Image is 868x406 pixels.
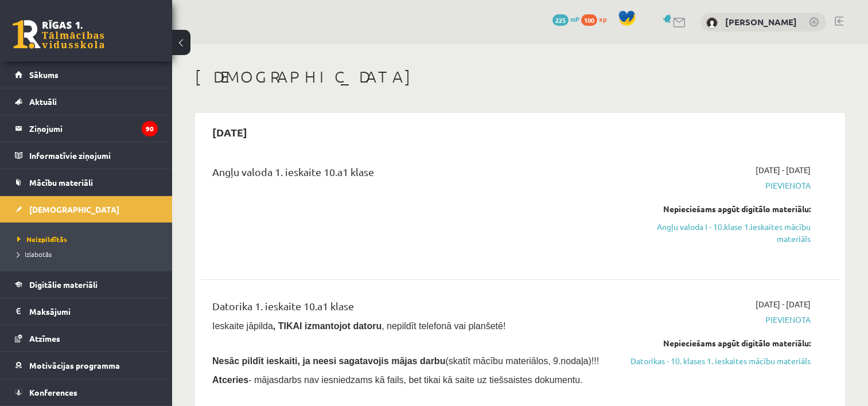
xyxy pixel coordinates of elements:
span: Nesāc pildīt ieskaiti, ja neesi sagatavojis mājas darbu [212,356,445,366]
span: Neizpildītās [17,235,67,244]
a: Atzīmes [15,325,158,352]
a: [DEMOGRAPHIC_DATA] [15,196,158,222]
span: Atzīmes [29,333,60,343]
span: Konferences [29,387,77,397]
a: Maksājumi [15,298,158,325]
span: Izlabotās [17,249,52,259]
a: Angļu valoda I - 10.klase 1.ieskaites mācību materiāls [622,221,811,245]
a: Datorikas - 10. klases 1. ieskaites mācību materiāls [622,355,811,367]
a: Izlabotās [17,249,161,259]
span: mP [570,14,579,24]
span: xp [599,14,606,24]
a: Informatīvie ziņojumi [15,142,158,169]
a: 225 mP [552,14,579,24]
a: Aktuāli [15,88,158,115]
span: Ieskaite jāpilda , nepildīt telefonā vai planšetē! [212,321,505,331]
div: Nepieciešams apgūt digitālo materiālu: [622,337,811,349]
span: (skatīt mācību materiālos, 9.nodaļa)!!! [445,356,599,366]
legend: Informatīvie ziņojumi [29,142,158,169]
legend: Ziņojumi [29,115,158,142]
a: Motivācijas programma [15,352,158,378]
legend: Maksājumi [29,298,158,325]
img: Katrīna Jirgena [706,17,718,29]
span: Motivācijas programma [29,360,120,370]
a: Sākums [15,61,158,88]
div: Nepieciešams apgūt digitālo materiālu: [622,203,811,215]
a: Ziņojumi90 [15,115,158,142]
a: Digitālie materiāli [15,271,158,298]
a: Rīgas 1. Tālmācības vidusskola [13,20,104,49]
span: [DEMOGRAPHIC_DATA] [29,204,119,214]
a: [PERSON_NAME] [725,16,797,28]
span: 100 [581,14,597,26]
i: 90 [142,121,158,136]
span: [DATE] - [DATE] [756,164,811,176]
a: Neizpildītās [17,234,161,244]
span: Sākums [29,69,59,80]
span: 225 [552,14,569,26]
a: Mācību materiāli [15,169,158,196]
span: Pievienota [622,314,811,326]
span: Mācību materiāli [29,177,93,188]
div: Datorika 1. ieskaite 10.a1 klase [212,298,605,319]
span: Pievienota [622,179,811,192]
span: Digitālie materiāli [29,279,98,290]
a: Konferences [15,379,158,405]
span: [DATE] - [DATE] [756,298,811,310]
b: Atceries [212,375,248,385]
h1: [DEMOGRAPHIC_DATA] [195,67,845,87]
h2: [DATE] [201,119,259,146]
span: Aktuāli [29,96,57,107]
div: Angļu valoda 1. ieskaite 10.a1 klase [212,164,605,185]
a: 100 xp [581,14,612,24]
b: , TIKAI izmantojot datoru [273,321,382,331]
span: - mājasdarbs nav iesniedzams kā fails, bet tikai kā saite uz tiešsaistes dokumentu. [212,375,583,385]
